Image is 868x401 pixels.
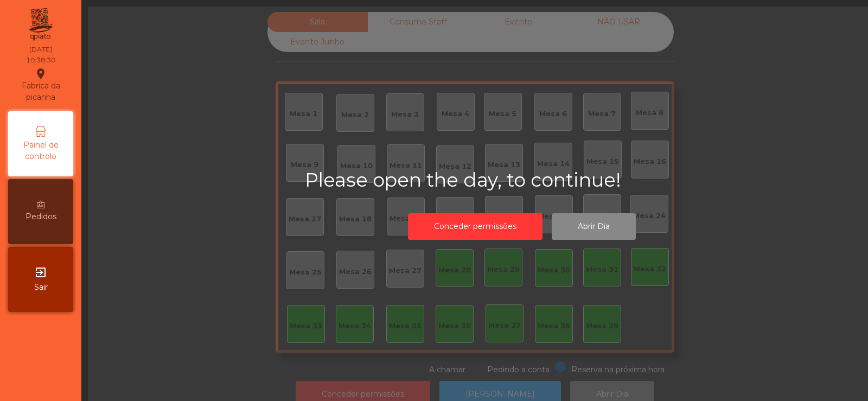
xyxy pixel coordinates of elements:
[408,213,542,240] button: Conceder permissões
[34,67,47,80] i: location_on
[27,5,54,43] img: qpiato
[11,139,71,162] span: Painel de controlo
[552,213,636,240] button: Abrir Dia
[34,282,48,293] span: Sair
[26,55,55,65] div: 10:38:30
[305,169,739,192] h2: Please open the day, to continue!
[25,211,56,222] span: Pedidos
[9,67,73,103] div: Fabrica da picanha
[34,266,47,279] i: exit_to_app
[29,44,52,54] div: [DATE]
